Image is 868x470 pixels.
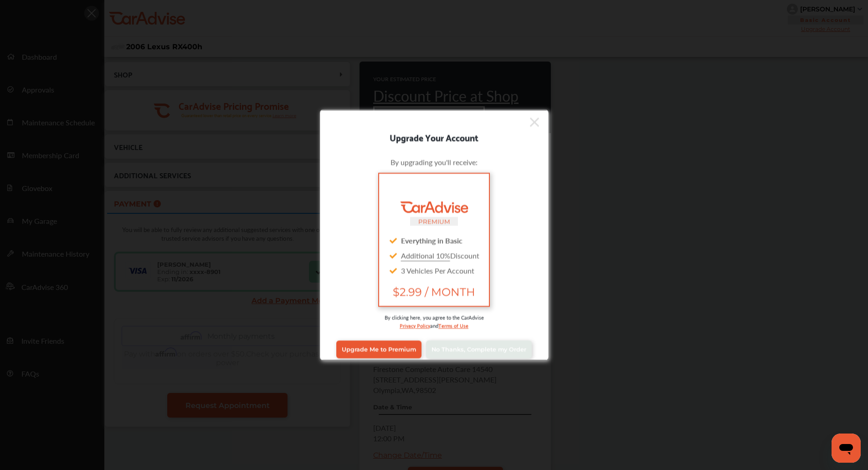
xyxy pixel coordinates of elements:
div: By upgrading you'll receive: [334,156,534,167]
span: No Thanks, Complete my Order [431,346,526,353]
a: No Thanks, Complete my Order [426,341,532,358]
div: 3 Vehicles Per Account [386,263,481,278]
a: Terms of Use [438,320,468,329]
a: Upgrade Me to Premium [336,341,421,358]
u: Additional 10% [401,250,450,260]
small: PREMIUM [418,217,450,225]
span: $2.99 / MONTH [386,285,481,298]
strong: Everything in Basic [401,235,462,245]
span: Discount [401,250,479,260]
div: Upgrade Your Account [320,129,548,144]
span: Upgrade Me to Premium [342,346,416,353]
div: By clicking here, you agree to the CarAdvise and [334,313,534,338]
a: Privacy Policy [400,320,430,329]
iframe: Button to launch messaging window [832,434,861,463]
